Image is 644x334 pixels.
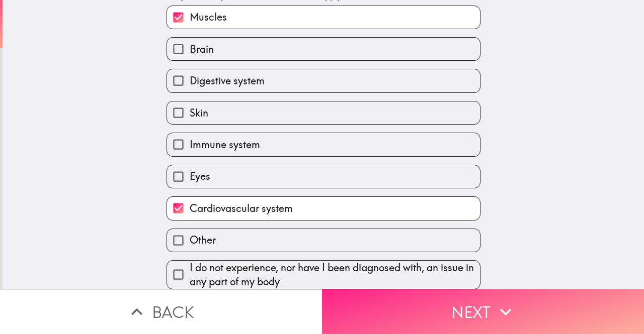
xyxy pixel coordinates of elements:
span: Brain [190,42,214,56]
button: Digestive system [167,69,480,92]
span: Digestive system [190,74,265,88]
button: Brain [167,38,480,60]
button: Muscles [167,6,480,29]
button: Cardiovascular system [167,197,480,219]
button: Immune system [167,133,480,156]
button: Next [322,289,644,334]
span: Muscles [190,10,227,24]
span: I do not experience, nor have I been diagnosed with, an issue in any part of my body [190,261,480,289]
span: Eyes [190,169,210,183]
span: Immune system [190,138,260,152]
button: Skin [167,101,480,124]
span: Other [190,233,216,247]
button: I do not experience, nor have I been diagnosed with, an issue in any part of my body [167,261,480,289]
button: Other [167,229,480,252]
span: Skin [190,106,208,120]
span: Cardiovascular system [190,201,293,215]
button: Eyes [167,165,480,188]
